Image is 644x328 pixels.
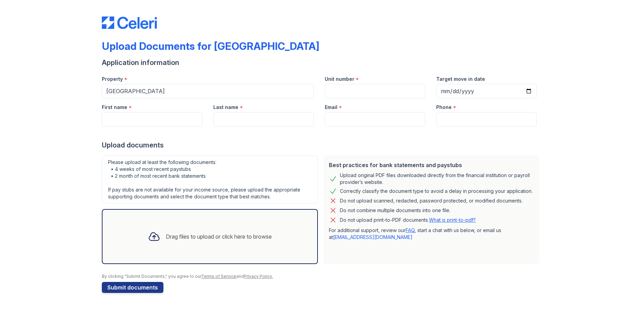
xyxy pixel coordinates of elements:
[429,217,476,223] a: What is print-to-pdf?
[333,234,412,240] a: [EMAIL_ADDRESS][DOMAIN_NAME]
[102,17,157,29] img: CE_Logo_Blue-a8612792a0a2168367f1c8372b55b34899dd931a85d93a1a3d3e32e68fde9ad4.png
[340,187,533,195] div: Correctly classify the document type to avoid a delay in processing your application.
[436,76,485,83] label: Target move in date
[102,58,542,67] div: Application information
[102,76,123,83] label: Property
[102,155,318,204] div: Please upload at least the following documents: • 4 weeks of most recent paystubs • 2 month of mo...
[201,274,236,279] a: Terms of Service
[102,274,542,279] div: By clicking "Submit Documents," you agree to our and
[340,197,523,205] div: Do not upload scanned, redacted, password protected, or modified documents.
[340,206,450,215] div: Do not combine multiple documents into one file.
[102,40,319,52] div: Upload Documents for [GEOGRAPHIC_DATA]
[325,76,354,83] label: Unit number
[166,232,272,241] div: Drag files to upload or click here to browse
[340,172,534,186] div: Upload original PDF files downloaded directly from the financial institution or payroll provider’...
[102,140,542,150] div: Upload documents
[102,104,127,111] label: First name
[213,104,238,111] label: Last name
[406,227,415,233] a: FAQ
[436,104,452,111] label: Phone
[340,217,476,223] p: Do not upload print-to-PDF documents.
[244,274,273,279] a: Privacy Policy.
[329,227,534,241] p: For additional support, review our , start a chat with us below, or email us at
[102,282,163,293] button: Submit documents
[325,104,337,111] label: Email
[329,161,534,169] div: Best practices for bank statements and paystubs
